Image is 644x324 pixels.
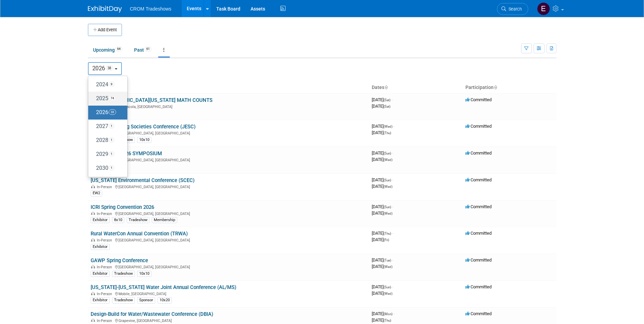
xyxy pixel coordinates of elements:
span: [DATE] [372,237,389,242]
a: [US_STATE]-[US_STATE] Water Joint Annual Conference (AL/MS) [91,284,236,290]
div: Pensacola, [GEOGRAPHIC_DATA] [91,104,366,109]
span: CROM Tradeshows [130,6,171,12]
span: Committed [465,204,492,209]
span: - [393,311,394,316]
img: In-Person Event [91,238,95,241]
div: Tradeshow [127,217,149,223]
a: Sort by Start Date [384,85,388,90]
a: Sort by Participation Type [494,85,497,90]
span: [DATE] [372,150,393,156]
th: Dates [369,82,463,93]
label: 2026 [92,107,121,118]
span: (Sun) [384,151,391,155]
div: Exhibitor [91,217,110,223]
span: [DATE] [372,97,392,102]
span: - [392,150,393,156]
span: Committed [465,124,492,129]
div: Mobile, [GEOGRAPHIC_DATA] [91,291,366,296]
span: In-Person [97,265,114,269]
span: In-Person [97,238,114,242]
span: 61 [144,47,152,52]
span: - [392,257,393,263]
a: Rural WaterCon Annual Convention (TRWA) [91,231,188,237]
div: Membership [152,217,177,223]
span: 1 [109,137,114,143]
span: (Sun) [384,205,391,209]
div: [GEOGRAPHIC_DATA], [GEOGRAPHIC_DATA] [91,211,366,216]
span: (Fri) [384,238,389,242]
a: Upcoming64 [88,43,128,56]
div: [GEOGRAPHIC_DATA], [GEOGRAPHIC_DATA] [91,184,366,189]
span: 1 [109,165,114,170]
span: [DATE] [372,157,392,162]
div: 8x10 [112,217,124,223]
img: Emily Williams [537,2,550,15]
a: [US_STATE] Environmental Conference (SCEC) [91,177,195,183]
span: [DATE] [372,184,392,189]
div: Exhibitor [91,271,110,277]
label: 2027 [92,121,121,132]
a: FES [GEOGRAPHIC_DATA][US_STATE] MATH COUNTS [91,97,213,103]
th: Event [88,82,369,93]
span: Committed [465,231,492,236]
div: EW2 [91,190,102,196]
div: [GEOGRAPHIC_DATA], [GEOGRAPHIC_DATA] [91,157,366,162]
span: In-Person [97,185,114,189]
span: 38 [109,109,116,115]
a: Search [497,3,528,15]
span: 1 [109,123,114,129]
span: [DATE] [372,211,392,216]
span: 64 [115,47,123,52]
span: (Sat) [384,98,390,102]
label: 2030 [92,163,121,174]
span: [DATE] [372,104,390,109]
div: 10x10 [137,271,151,277]
span: (Mon) [384,312,392,316]
div: [GEOGRAPHIC_DATA], [GEOGRAPHIC_DATA] [91,237,366,242]
span: Committed [465,257,492,263]
span: - [392,284,393,289]
div: [GEOGRAPHIC_DATA], [GEOGRAPHIC_DATA] [91,264,366,269]
span: (Sun) [384,285,391,289]
span: In-Person [97,319,114,323]
span: Committed [465,150,492,156]
div: [GEOGRAPHIC_DATA], [GEOGRAPHIC_DATA] [91,130,366,136]
span: [DATE] [372,177,393,182]
span: (Sat) [384,105,390,108]
span: [DATE] [372,311,394,316]
div: Tradeshow [112,297,135,303]
img: In-Person Event [91,212,95,215]
span: Committed [465,97,492,102]
span: - [392,231,393,236]
span: [DATE] [372,130,391,135]
a: GAWP Spring Conference [91,257,148,264]
span: In-Person [97,292,114,296]
span: Committed [465,284,492,289]
span: (Thu) [384,232,391,235]
span: (Wed) [384,158,392,162]
label: 2024 [92,79,121,90]
span: [DATE] [372,291,392,296]
span: (Wed) [384,265,392,269]
img: In-Person Event [91,185,95,188]
span: - [393,124,394,129]
a: ICRI Spring Convention 2026 [91,204,154,210]
img: ExhibitDay [88,6,122,13]
img: In-Person Event [91,292,95,295]
span: Search [506,6,522,12]
span: (Wed) [384,125,392,128]
a: Past61 [129,43,157,56]
span: 74 [109,95,116,101]
span: [DATE] [372,257,393,263]
div: 10x10 [137,137,151,143]
span: - [392,177,393,182]
span: Committed [465,311,492,316]
div: Exhibitor [91,297,110,303]
span: (Wed) [384,292,392,295]
span: 1 [109,151,114,157]
span: (Tue) [384,258,391,262]
div: Grapevine, [GEOGRAPHIC_DATA] [91,318,366,323]
span: (Thu) [384,319,391,322]
th: Participation [463,82,556,93]
span: [DATE] [372,204,393,209]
